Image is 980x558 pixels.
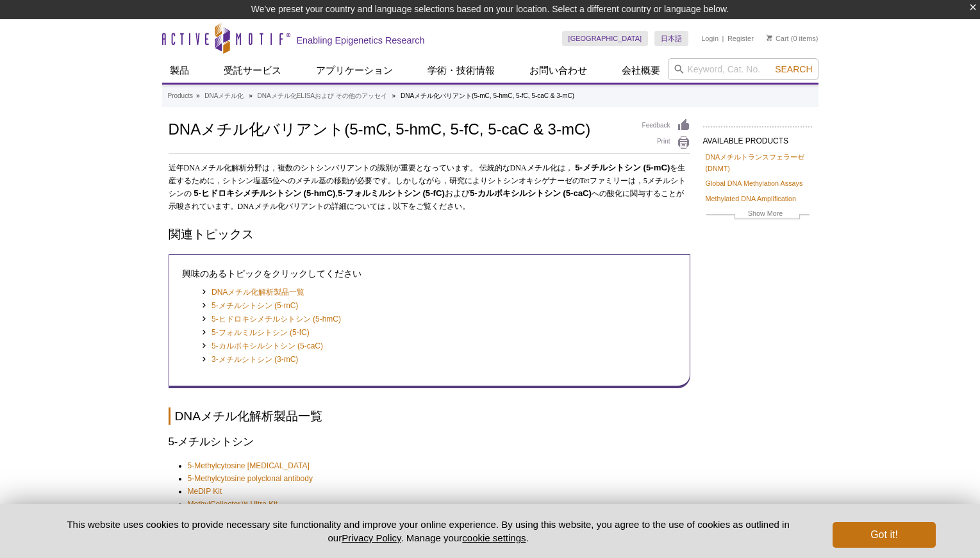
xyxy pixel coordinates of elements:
li: (0 items) [767,31,818,46]
li: | [722,31,724,46]
a: 3-メチルシトシン (3-mC) [212,353,298,366]
a: 5-ヒドロキシメチルシトシン (5-hmC) [212,313,341,325]
button: cookie settings [462,532,526,543]
a: DNAメチルトランスフェラーゼ(DNMT) [706,151,810,174]
img: Your Cart [767,35,772,41]
strong: 5-フォルミルシトシン (5-fC) [338,188,445,198]
strong: 5-ヒドロキシメチルシトシン (5-hmC) [194,188,335,198]
p: This website uses cookies to provide necessary site functionality and improve your online experie... [45,518,812,545]
li: » [249,92,253,99]
a: DNAメチル化 [204,90,244,102]
h2: 関連トピックス [169,226,690,243]
a: 5-カルボキシルシトシン (5-caC) [212,340,323,352]
strong: 5-メチルシトシン (5-mC) [575,163,670,172]
span: DNA [184,163,201,172]
a: MethylCollector™ Ultra Kit [188,498,278,511]
a: DNAメチル化ELISAおよび その他のアッセイ [258,90,387,102]
span: メチル化バリアントの詳細については，以下をご覧ください。 [254,202,470,211]
a: 5-Methylcytosine polyclonal antibody [188,472,313,485]
a: 製品 [162,58,197,83]
a: 日本語 [654,31,688,46]
a: アプリケーション [308,58,401,83]
a: 学術・技術情報 [420,58,502,83]
a: 会社概要 [614,58,668,83]
a: Feedback [642,119,690,133]
span: 5 [644,176,647,185]
span: Tet [580,176,590,185]
a: 5-メチルシトシン (5-mC) [212,299,298,312]
li: » [392,92,396,99]
li: » [196,92,200,99]
h2: DNAメチル化解析製品一覧 [169,407,690,425]
a: Print [642,136,690,150]
span: しかしながら，研究によりシトシンオキシゲナーゼの [395,176,580,185]
span: DNA [238,202,254,211]
span: への酸化に関与することが示唆されています。 [169,189,684,211]
a: 5-フォルミルシトシン (5-fC) [212,326,310,339]
span: ファミリーは， [590,176,644,185]
h2: AVAILABLE PRODUCTS [703,126,812,149]
strong: 5-カルボキシルシトシン (5-caC) [470,188,592,198]
span: 近年 [169,163,184,172]
a: 5-Methylcytosine [MEDICAL_DATA] [188,459,310,472]
a: Products [168,90,193,102]
h3: 5-メチルシトシン [169,434,690,450]
li: DNAメチル化バリアント(5-mC, 5-hmC, 5-fC, 5-caC & 3-mC) [401,92,574,99]
a: Register [727,34,754,43]
button: Got it! [833,522,935,548]
input: Keyword, Cat. No. [668,58,818,80]
a: MeDIP Kit [188,485,222,498]
h2: Enabling Epigenetics Research [297,35,425,46]
span: 位へのメチル基の移動が必要です。 [272,176,395,185]
a: お問い合わせ [522,58,595,83]
a: DNAメチル化解析製品一覧 [212,286,304,299]
h1: DNAメチル化バリアント(5-mC, 5-hmC, 5-fC, 5-caC & 3-mC) [169,119,629,138]
a: 受託サービス [216,58,289,83]
a: Login [701,34,718,43]
span: メチル化解析分野は，複数のシトシンバリアントの識別が重要となっています。 伝統的な [201,163,510,172]
span: DNA [510,163,527,172]
span: 5 [269,176,272,185]
a: Methylated DNA Amplification [706,193,797,204]
a: Show More [706,208,810,222]
button: Search [771,63,816,75]
p: , および [169,161,690,213]
span: メチル化は， [527,163,573,172]
a: Global DNA Methylation Assays [706,177,803,189]
a: Cart [767,34,789,43]
a: [GEOGRAPHIC_DATA] [562,31,649,46]
a: Privacy Policy [342,532,401,543]
span: Search [775,64,812,74]
h4: 興味のあるトピックをクリックしてください [182,268,677,279]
